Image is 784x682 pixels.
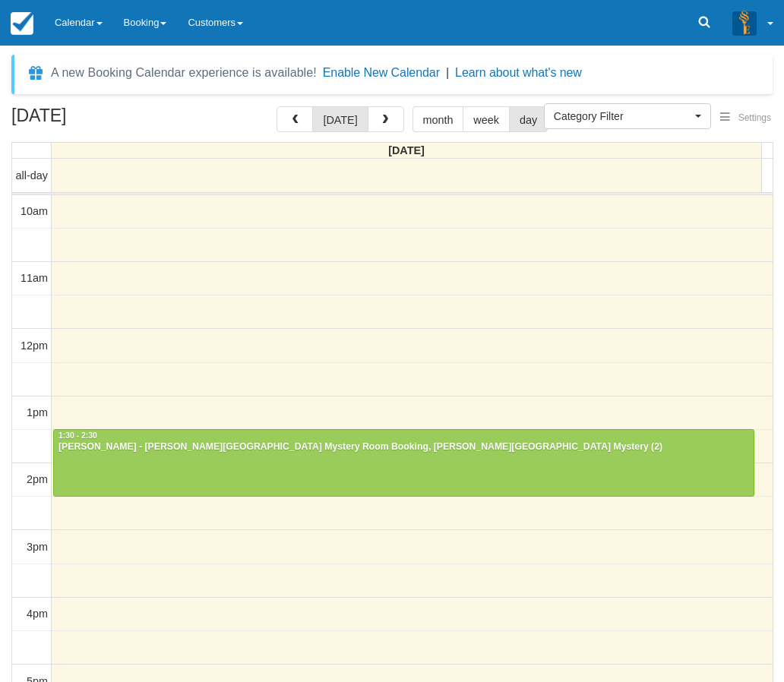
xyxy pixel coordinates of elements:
[11,106,204,134] h2: [DATE]
[509,106,548,132] button: day
[446,66,449,79] span: |
[323,65,440,81] button: Enable New Calendar
[544,103,711,129] button: Category Filter
[21,205,48,217] span: 10am
[21,272,48,284] span: 11am
[738,112,771,123] span: Settings
[11,12,33,35] img: checkfront-main-nav-mini-logo.png
[413,106,464,132] button: month
[27,608,48,620] span: 4pm
[312,106,368,132] button: [DATE]
[27,541,48,553] span: 3pm
[463,106,510,132] button: week
[58,431,97,440] span: 1:30 - 2:30
[58,441,750,453] div: [PERSON_NAME] - [PERSON_NAME][GEOGRAPHIC_DATA] Mystery Room Booking, [PERSON_NAME][GEOGRAPHIC_DAT...
[388,144,425,156] span: [DATE]
[21,339,48,352] span: 12pm
[16,169,48,182] span: all-day
[51,64,317,82] div: A new Booking Calendar experience is available!
[27,473,48,485] span: 2pm
[455,66,582,79] a: Learn about what's new
[732,11,757,35] img: A3
[27,406,48,418] span: 1pm
[53,429,754,496] a: 1:30 - 2:30[PERSON_NAME] - [PERSON_NAME][GEOGRAPHIC_DATA] Mystery Room Booking, [PERSON_NAME][GEO...
[554,109,691,124] span: Category Filter
[711,107,780,129] button: Settings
